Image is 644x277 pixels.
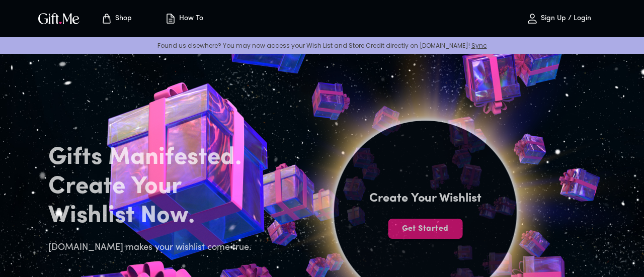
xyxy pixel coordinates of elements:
[48,172,258,202] h2: Create Your
[538,15,591,23] p: Sign Up / Login
[48,241,258,255] h6: [DOMAIN_NAME] makes your wishlist come true.
[177,15,203,23] p: How To
[113,15,132,23] p: Shop
[36,11,82,26] img: GiftMe Logo
[508,3,609,35] button: Sign Up / Login
[35,13,83,25] button: GiftMe Logo
[156,3,211,35] button: How To
[388,219,462,239] button: Get Started
[471,41,487,50] a: Sync
[48,143,258,172] h2: Gifts Manifested.
[165,13,177,25] img: how-to.svg
[369,191,481,207] h4: Create Your Wishlist
[388,223,462,234] span: Get Started
[48,202,258,231] h2: Wishlist Now.
[89,3,144,35] button: Store page
[8,41,636,50] p: Found us elsewhere? You may now access your Wish List and Store Credit directly on [DOMAIN_NAME]!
